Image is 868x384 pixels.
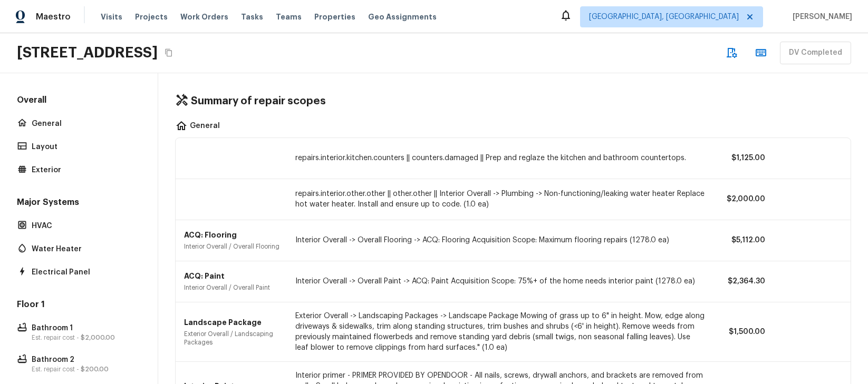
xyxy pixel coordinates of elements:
[191,94,326,108] h4: Summary of repair scopes
[295,235,705,245] p: Interior Overall -> Overall Flooring -> ACQ: Flooring Acquisition Scope: Maximum flooring repairs...
[788,12,852,22] span: [PERSON_NAME]
[295,153,705,163] p: repairs.interior.kitchen.counters || counters.damaged || Prep and reglaze the kitchen and bathroo...
[135,12,168,22] span: Projects
[36,12,71,22] span: Maestro
[276,12,302,22] span: Teams
[32,119,137,129] p: General
[718,327,765,337] p: $1,500.00
[32,267,137,278] p: Electrical Panel
[184,242,283,251] p: Interior Overall / Overall Flooring
[32,365,137,373] p: Est. repair cost -
[17,43,158,62] h2: [STREET_ADDRESS]
[718,276,765,287] p: $2,364.30
[101,12,122,22] span: Visits
[32,221,137,231] p: HVAC
[81,334,115,341] span: $2,000.00
[162,46,176,60] button: Copy Address
[295,189,705,210] p: repairs.interior.other.other || other.other || Interior Overall -> Plumbing -> Non-functioning/le...
[718,194,765,204] p: $2,000.00
[241,13,263,21] span: Tasks
[184,330,283,347] p: Exterior Overall / Landscaping Packages
[32,165,137,175] p: Exterior
[718,153,765,163] p: $1,125.00
[314,12,355,22] span: Properties
[15,196,143,210] h5: Major Systems
[190,121,220,133] p: General
[184,271,283,281] p: ACQ: Paint
[32,244,137,254] p: Water Heater
[368,12,437,22] span: Geo Assignments
[184,317,283,328] p: Landscape Package
[15,94,143,108] h5: Overall
[32,142,137,152] p: Layout
[32,323,137,333] p: Bathroom 1
[184,283,283,292] p: Interior Overall / Overall Paint
[32,355,137,365] p: Bathroom 2
[180,12,228,22] span: Work Orders
[295,276,705,287] p: Interior Overall -> Overall Paint -> ACQ: Paint Acquisition Scope: 75%+ of the home needs interio...
[184,230,283,240] p: ACQ: Flooring
[295,311,705,353] p: Exterior Overall -> Landscaping Packages -> Landscape Package Mowing of grass up to 6" in height....
[15,299,143,312] h5: Floor 1
[32,333,137,342] p: Est. repair cost -
[589,12,739,22] span: [GEOGRAPHIC_DATA], [GEOGRAPHIC_DATA]
[718,235,765,245] p: $5,112.00
[81,366,109,372] span: $200.00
